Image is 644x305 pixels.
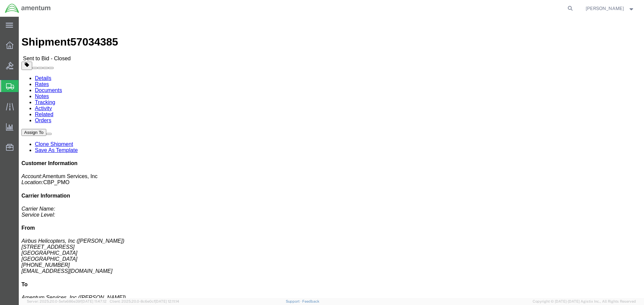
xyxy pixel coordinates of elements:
[586,5,624,12] span: Steven Alcott
[286,299,303,303] a: Support
[533,299,636,304] span: Copyright © [DATE]-[DATE] Agistix Inc., All Rights Reserved
[19,17,644,298] iframe: FS Legacy Container
[155,299,179,303] span: [DATE] 12:11:14
[27,299,107,303] span: Server: 2025.20.0-5efa686e39f
[110,299,179,303] span: Client: 2025.20.0-8c6e0cf
[5,3,51,13] img: logo
[302,299,319,303] a: Feedback
[82,299,107,303] span: [DATE] 11:47:12
[585,4,635,12] button: [PERSON_NAME]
